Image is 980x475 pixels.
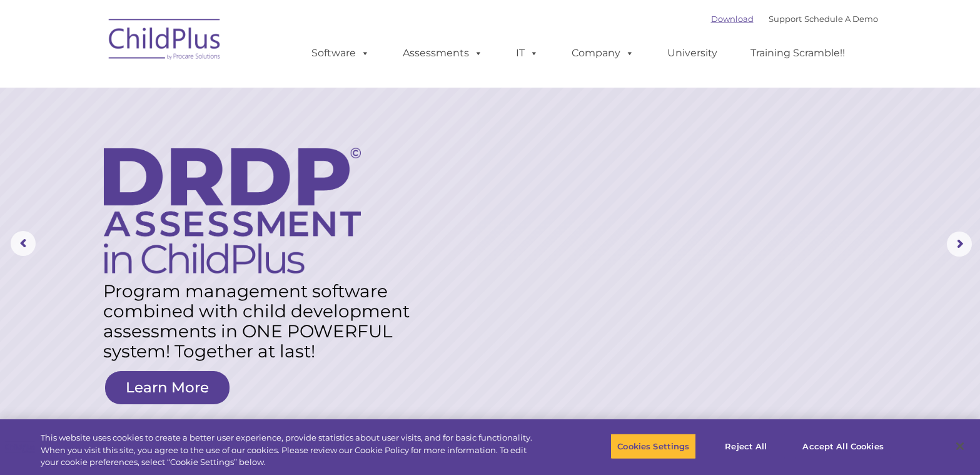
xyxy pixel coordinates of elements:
[299,41,382,66] a: Software
[105,371,230,404] a: Learn More
[711,14,878,24] font: |
[174,134,227,143] span: Phone number
[711,14,754,24] a: Download
[738,41,857,66] a: Training Scramble!!
[946,432,974,460] button: Close
[796,433,890,459] button: Accept All Cookies
[769,14,802,24] a: Support
[104,148,361,273] img: DRDP Assessment in ChildPlus
[103,281,417,361] rs-layer: Program management software combined with child development assessments in ONE POWERFUL system! T...
[41,432,539,469] div: This website uses cookies to create a better user experience, provide statistics about user visit...
[610,433,696,459] button: Cookies Settings
[390,41,495,66] a: Assessments
[103,10,228,73] img: ChildPlus by Procare Solutions
[655,41,730,66] a: University
[174,83,212,92] span: Last name
[503,41,551,66] a: IT
[559,41,647,66] a: Company
[707,433,785,459] button: Reject All
[804,14,878,24] a: Schedule A Demo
